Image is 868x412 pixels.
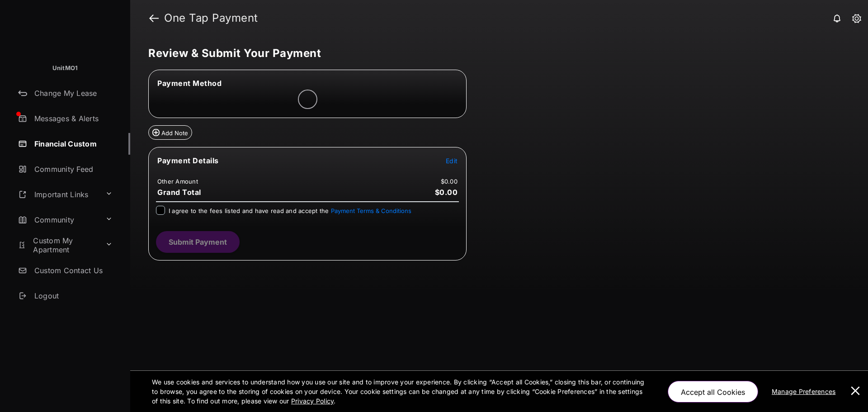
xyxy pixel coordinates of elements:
[435,188,458,197] span: $0.00
[14,209,102,231] a: Community
[14,158,130,180] a: Community Feed
[446,156,458,165] button: Edit
[169,207,411,214] span: I agree to the fees listed and have read and accept the
[156,231,240,253] button: Submit Payment
[14,133,130,155] a: Financial Custom
[668,381,758,403] button: Accept all Cookies
[164,13,258,24] strong: One Tap Payment
[331,207,411,214] button: I agree to the fees listed and have read and accept the
[157,79,222,88] span: Payment Method
[772,388,840,395] u: Manage Preferences
[148,48,843,59] h5: Review & Submit Your Payment
[14,285,130,307] a: Logout
[148,125,192,140] button: Add Note
[14,108,130,129] a: Messages & Alerts
[157,156,219,165] span: Payment Details
[14,82,130,104] a: Change My Lease
[52,64,78,73] p: UnitMO1
[291,397,334,405] u: Privacy Policy
[152,377,649,406] p: We use cookies and services to understand how you use our site and to improve your experience. By...
[157,177,198,185] td: Other Amount
[14,184,102,205] a: Important Links
[14,260,130,281] a: Custom Contact Us
[157,188,201,197] span: Grand Total
[14,234,102,256] a: Custom My Apartment
[446,157,458,165] span: Edit
[440,177,458,185] td: $0.00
